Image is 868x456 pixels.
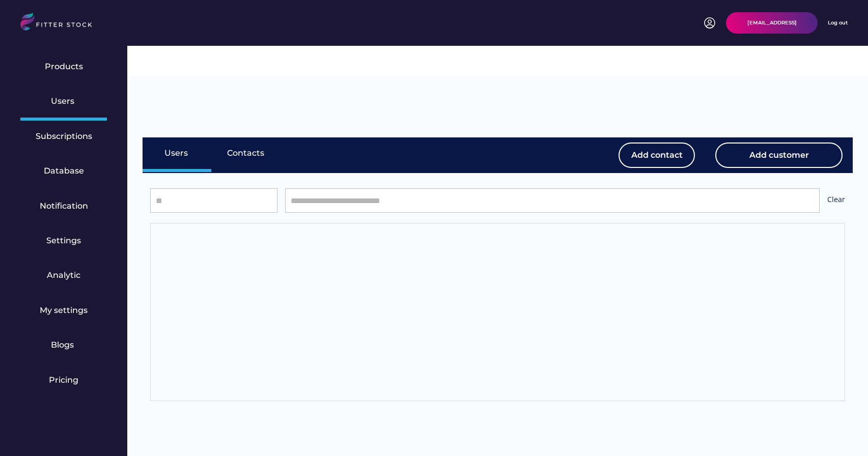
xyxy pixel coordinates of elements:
[20,13,101,34] img: LOGO.svg
[828,19,848,26] div: Log out
[51,339,76,351] div: Blogs
[704,17,716,29] img: profile-circle.svg
[40,201,88,212] div: Notification
[49,375,78,386] div: Pricing
[40,305,88,316] div: My settings
[44,165,84,177] div: Database
[45,61,83,72] div: Products
[164,148,190,159] div: Users
[51,96,76,107] div: Users
[619,142,695,168] button: Add contact
[227,148,264,159] div: Contacts
[36,131,92,142] div: Subscriptions
[747,19,797,26] div: [EMAIL_ADDRESS]
[715,142,843,168] button: Add customer
[827,194,845,207] div: Clear
[47,270,80,281] div: Analytic
[46,235,81,246] div: Settings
